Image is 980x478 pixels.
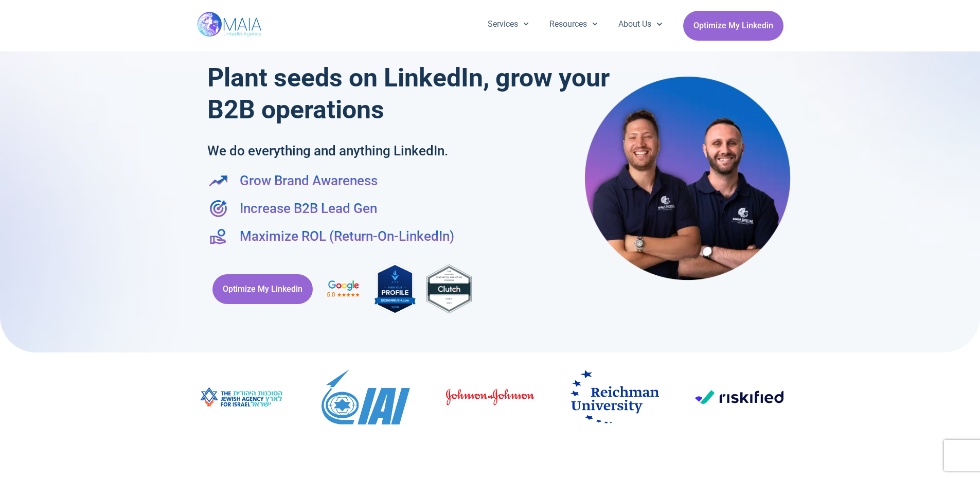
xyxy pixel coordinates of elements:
[571,370,659,427] div: 11 / 19
[446,387,534,410] div: 10 / 19
[212,274,313,304] a: Optimize My Linkedin
[237,226,454,246] span: Maximize ROL (Return-On-LinkedIn)
[477,11,539,38] a: Services
[322,369,410,424] img: Israel_Aerospace_Industries_logo.svg
[197,381,286,413] img: image003 (1)
[695,390,783,408] div: 12 / 19
[223,279,302,299] span: Optimize My Linkedin
[446,387,534,406] img: johnson-johnson-4
[207,141,547,161] h2: We do everything and anything LinkedIn.
[237,171,378,190] span: Grow Brand Awareness
[693,16,773,36] span: Optimize My Linkedin
[683,11,783,41] a: Optimize My Linkedin
[571,370,659,423] img: Reichman_University.svg (3)
[197,381,286,416] div: 8 / 19
[322,369,410,428] div: 9 / 19
[608,11,672,38] a: About Us
[585,76,791,280] img: Maia Digital- Shay & Eli
[695,390,783,404] img: Riskified_logo
[375,261,416,316] img: MAIA Digital's rating on DesignRush, the industry-leading B2B Marketplace connecting brands with ...
[477,11,673,38] nav: Menu
[539,11,608,38] a: Resources
[207,62,614,126] h1: Plant seeds on LinkedIn, grow your B2B operations
[237,199,377,218] span: Increase B2B Lead Gen
[197,352,783,445] div: Image Carousel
